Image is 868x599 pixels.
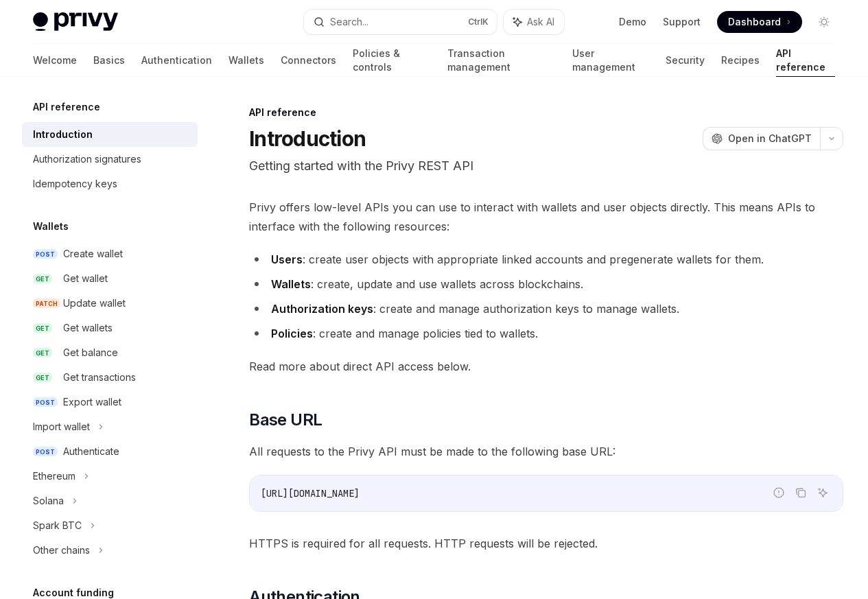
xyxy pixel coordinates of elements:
span: [URL][DOMAIN_NAME] [261,487,360,500]
span: HTTPS is required for all requests. HTTP requests will be rejected. [249,534,843,553]
span: GET [33,323,52,333]
span: POST [33,447,58,457]
a: Welcome [33,44,77,77]
a: PATCHUpdate wallet [22,291,198,316]
li: : create and manage authorization keys to manage wallets. [249,299,843,318]
span: GET [33,348,52,358]
span: Read more about direct API access below. [249,357,843,376]
a: User management [572,44,649,77]
a: Introduction [22,122,198,147]
button: Ask AI [814,484,832,502]
p: Getting started with the Privy REST API [249,156,843,176]
a: Connectors [281,44,336,77]
div: Search... [330,14,368,30]
strong: Authorization keys [271,302,373,316]
button: Search...CtrlK [304,10,497,34]
span: Ctrl K [468,16,489,27]
a: POSTExport wallet [22,390,198,414]
a: GETGet wallets [22,316,198,340]
div: Ethereum [33,468,75,484]
a: Recipes [721,44,760,77]
button: Report incorrect code [770,484,788,502]
div: Introduction [33,126,93,143]
span: Base URL [249,409,322,431]
a: POSTAuthenticate [22,439,198,464]
div: Import wallet [33,419,90,435]
button: Copy the contents from the code block [792,484,810,502]
strong: Users [271,252,303,266]
div: Get wallet [63,270,108,287]
a: Authorization signatures [22,147,198,172]
a: Support [663,15,701,29]
a: GETGet wallet [22,266,198,291]
a: API reference [776,44,835,77]
a: POSTCreate wallet [22,242,198,266]
div: Idempotency keys [33,176,117,192]
div: Get transactions [63,369,136,386]
li: : create user objects with appropriate linked accounts and pregenerate wallets for them. [249,250,843,269]
div: Update wallet [63,295,126,312]
img: light logo [33,12,118,32]
strong: Wallets [271,277,311,291]
span: GET [33,373,52,383]
div: Spark BTC [33,517,82,534]
a: Idempotency keys [22,172,198,196]
button: Toggle dark mode [813,11,835,33]
a: Demo [619,15,646,29]
a: GETGet balance [22,340,198,365]
li: : create and manage policies tied to wallets. [249,324,843,343]
span: POST [33,249,58,259]
span: Dashboard [728,15,781,29]
div: Other chains [33,542,90,559]
a: Authentication [141,44,212,77]
div: API reference [249,106,843,119]
a: GETGet transactions [22,365,198,390]
a: Security [666,44,705,77]
div: Get balance [63,344,118,361]
button: Ask AI [504,10,564,34]
span: PATCH [33,298,60,309]
a: Dashboard [717,11,802,33]
div: Export wallet [63,394,121,410]
a: Basics [93,44,125,77]
div: Create wallet [63,246,123,262]
h5: API reference [33,99,100,115]
a: Policies & controls [353,44,431,77]
div: Get wallets [63,320,113,336]
span: Ask AI [527,15,554,29]
h1: Introduction [249,126,366,151]
span: GET [33,274,52,284]
span: Privy offers low-level APIs you can use to interact with wallets and user objects directly. This ... [249,198,843,236]
div: Solana [33,493,64,509]
div: Authenticate [63,443,119,460]
h5: Wallets [33,218,69,235]
strong: Policies [271,327,313,340]
a: Wallets [228,44,264,77]
a: Transaction management [447,44,556,77]
span: All requests to the Privy API must be made to the following base URL: [249,442,843,461]
span: Open in ChatGPT [728,132,812,145]
span: POST [33,397,58,408]
button: Open in ChatGPT [703,127,820,150]
div: Authorization signatures [33,151,141,167]
li: : create, update and use wallets across blockchains. [249,274,843,294]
